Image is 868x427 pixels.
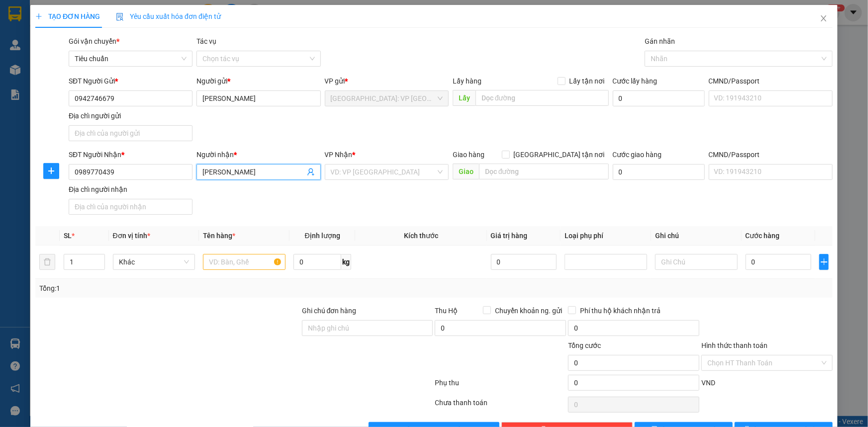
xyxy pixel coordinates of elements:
[561,226,651,246] th: Loại phụ phí
[116,12,221,20] span: Yêu cầu xuất hóa đơn điện tử
[820,14,828,22] span: close
[404,232,438,240] span: Kích thước
[203,254,286,270] input: VD: Bàn, Ghế
[203,232,235,240] span: Tên hàng
[820,258,828,266] span: plus
[613,77,658,85] label: Cước lấy hàng
[341,254,351,270] span: kg
[302,320,433,336] input: Ghi chú đơn hàng
[196,76,320,86] div: Người gửi
[307,168,315,176] span: user-add
[746,232,780,240] span: Cước hàng
[39,254,55,270] button: delete
[69,110,193,121] div: Địa chỉ người gửi
[810,5,838,33] button: Close
[576,305,665,316] span: Phí thu hộ khách nhận trả
[613,164,705,180] input: Cước giao hàng
[453,90,476,106] span: Lấy
[819,254,829,270] button: plus
[491,305,566,316] span: Chuyển khoản ng. gửi
[69,199,193,215] input: Địa chỉ của người nhận
[69,125,193,141] input: Địa chỉ của người gửi
[613,151,662,159] label: Cước giao hàng
[69,37,119,45] span: Gói vận chuyển
[701,342,768,349] label: Hình thức thanh toán
[645,37,675,45] label: Gán nhãn
[491,232,528,240] span: Giá trị hàng
[331,91,443,106] span: Quảng Ngãi: VP Trường Chinh
[302,307,357,315] label: Ghi chú đơn hàng
[75,51,187,66] span: Tiêu chuẩn
[651,226,742,246] th: Ghi chú
[35,13,42,20] span: plus
[476,90,609,106] input: Dọc đường
[510,149,609,160] span: [GEOGRAPHIC_DATA] tận nơi
[196,37,216,45] label: Tác vụ
[35,12,100,20] span: TẠO ĐƠN HÀNG
[64,232,72,240] span: SL
[453,77,482,85] span: Lấy hàng
[305,232,340,240] span: Định lượng
[43,163,59,179] button: plus
[116,13,124,21] img: icon
[325,76,449,86] div: VP gửi
[69,184,193,195] div: Địa chỉ người nhận
[701,379,715,387] span: VND
[434,377,568,395] div: Phụ thu
[44,167,59,175] span: plus
[325,151,353,159] span: VP Nhận
[69,76,193,86] div: SĐT Người Gửi
[491,254,557,270] input: 0
[113,232,150,240] span: Đơn vị tính
[566,76,609,86] span: Lấy tận nơi
[568,342,601,349] span: Tổng cước
[613,90,705,106] input: Cước lấy hàng
[434,397,568,415] div: Chưa thanh toán
[655,254,738,270] input: Ghi Chú
[39,283,335,294] div: Tổng: 1
[709,149,833,160] div: CMND/Passport
[709,76,833,86] div: CMND/Passport
[69,149,193,160] div: SĐT Người Nhận
[453,164,479,179] span: Giao
[196,149,320,160] div: Người nhận
[479,164,609,179] input: Dọc đường
[453,151,484,159] span: Giao hàng
[119,255,190,269] span: Khác
[435,307,458,315] span: Thu Hộ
